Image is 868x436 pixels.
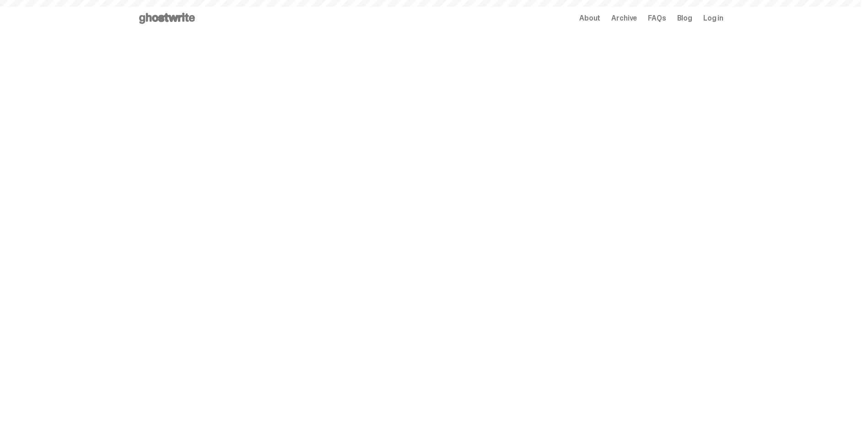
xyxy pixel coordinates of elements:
[677,15,692,22] a: Blog
[648,15,666,22] a: FAQs
[611,15,637,22] a: Archive
[579,15,600,22] a: About
[703,15,723,22] a: Log in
